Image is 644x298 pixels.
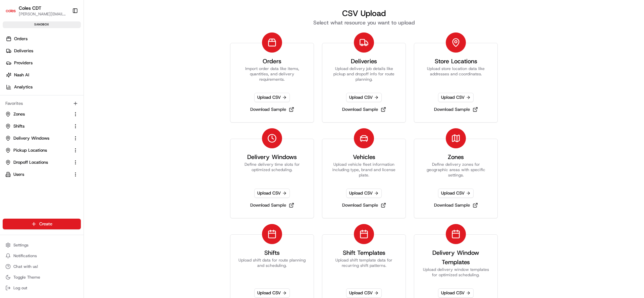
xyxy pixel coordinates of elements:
[254,189,290,198] span: Upload CSV
[422,66,489,82] p: Upload store location data like addresses and coordinates.
[54,94,110,106] a: 💻API Documentation
[238,66,306,82] p: Import order data like items, quantities, and delivery requirements.
[438,189,474,198] span: Upload CSV
[63,97,108,104] span: API Documentation
[351,57,377,66] h3: Deliveries
[14,60,33,66] span: Providers
[238,257,306,278] p: Upload shift data for route planning and scheduling.
[254,288,290,298] span: Upload CSV
[13,159,48,165] span: Dropoff Locations
[422,267,489,278] p: Upload delivery window templates for optimized scheduling.
[4,94,54,106] a: 📗Knowledge Base
[17,43,111,50] input: Clear
[3,98,81,109] div: Favorites
[13,242,29,248] span: Settings
[248,201,297,210] a: Download Sample
[248,105,297,114] a: Download Sample
[422,162,489,178] p: Define delivery zones for geographic areas with specific settings.
[330,66,397,82] p: Upload delivery job details like pickup and dropoff info for route planning.
[57,98,62,103] div: 💻
[346,288,382,298] span: Upload CSV
[23,64,110,71] div: Start new chat
[7,7,20,20] img: Nash
[422,248,489,267] h3: Delivery Window Templates
[263,57,281,66] h3: Orders
[19,11,67,17] span: [PERSON_NAME][EMAIL_ADDRESS][PERSON_NAME][DOMAIN_NAME]
[13,97,51,104] span: Knowledge Base
[339,201,389,210] a: Download Sample
[222,19,506,27] h2: Select what resource you want to upload
[346,93,382,102] span: Upload CSV
[238,162,306,178] p: Define delivery time slots for optimized scheduling.
[13,147,47,153] span: Pickup Locations
[264,248,280,257] h3: Shifts
[13,264,38,269] span: Chat with us!
[3,21,81,28] div: sandbox
[346,189,382,198] span: Upload CSV
[67,114,81,119] span: Pylon
[330,257,397,278] p: Upload shift template data for recurring shift patterns.
[7,64,19,76] img: 1736555255976-a54dd68f-1ca7-489b-9aae-adbdc363a1c4
[14,84,33,90] span: Analytics
[438,93,474,102] span: Upload CSV
[339,105,389,114] a: Download Sample
[7,27,122,38] p: Welcome 👋
[330,162,397,178] p: Upload vehicle fleet information including type, brand and license plate.
[222,8,506,19] h1: CSV Upload
[13,171,24,177] span: Users
[343,248,385,257] h3: Shift Templates
[448,152,464,162] h3: Zones
[13,253,37,258] span: Notifications
[247,152,297,162] h3: Delivery Windows
[13,111,25,117] span: Zones
[114,66,122,74] button: Start new chat
[435,57,477,66] h3: Store Locations
[13,275,40,280] span: Toggle Theme
[47,113,81,119] a: Powered byPylon
[431,201,481,210] a: Download Sample
[13,123,24,129] span: Shifts
[431,105,481,114] a: Download Sample
[39,221,52,227] span: Create
[7,98,12,103] div: 📗
[5,5,16,16] img: Coles CDT
[353,152,375,162] h3: Vehicles
[14,72,29,78] span: Nash AI
[14,48,33,54] span: Deliveries
[254,93,290,102] span: Upload CSV
[19,5,41,11] span: Coles CDT
[13,135,49,141] span: Delivery Windows
[14,36,28,42] span: Orders
[23,71,85,76] div: We're available if you need us!
[438,288,474,298] span: Upload CSV
[13,285,27,291] span: Log out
